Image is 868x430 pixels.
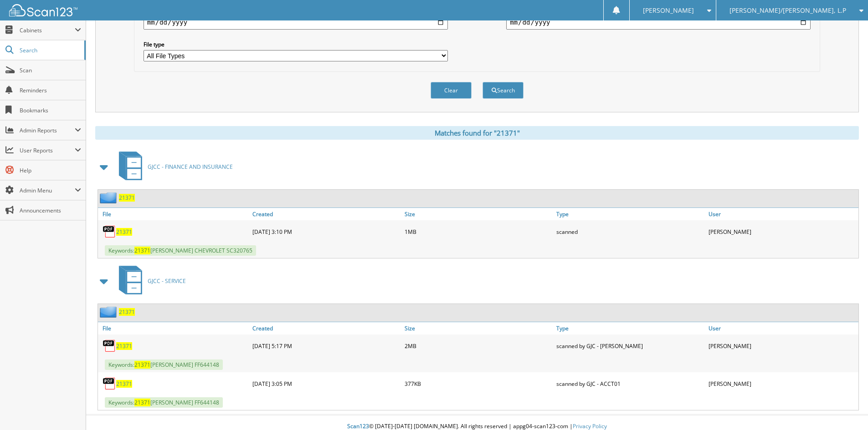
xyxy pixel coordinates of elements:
[483,82,524,99] button: Search
[103,377,116,390] img: PDF.png
[95,126,859,140] div: Matches found for "21371"
[554,208,706,220] a: Type
[573,422,607,430] a: Privacy Policy
[20,187,75,194] span: Admin Menu
[119,194,135,202] a: 21371
[554,337,706,355] div: scanned by GJC - [PERSON_NAME]
[402,374,555,393] div: 377KB
[706,208,858,220] a: User
[100,306,119,318] img: folder2.png
[20,167,81,174] span: Help
[402,322,555,334] a: Size
[20,86,81,94] span: Reminders
[20,147,75,154] span: User Reports
[347,422,369,430] span: Scan123
[706,223,858,241] div: [PERSON_NAME]
[706,337,858,355] div: [PERSON_NAME]
[116,380,132,388] a: 21371
[105,397,223,408] span: Keywords: [PERSON_NAME] FF644148
[554,322,706,334] a: Type
[148,277,186,285] span: GJCC - SERVICE
[250,374,402,393] div: [DATE] 3:05 PM
[116,342,132,350] a: 21371
[98,208,250,220] a: File
[103,339,116,353] img: PDF.png
[250,208,402,220] a: Created
[119,308,135,316] a: 21371
[643,8,694,13] span: [PERSON_NAME]
[105,359,223,370] span: Keywords: [PERSON_NAME] FF644148
[402,208,555,220] a: Size
[402,337,555,355] div: 2MB
[113,149,233,185] a: GJCC - FINANCE AND INSURANCE
[250,337,402,355] div: [DATE] 5:17 PM
[20,106,81,114] span: Bookmarks
[148,163,233,171] span: GJCC - FINANCE AND INSURANCE
[706,322,858,334] a: User
[729,8,846,13] span: [PERSON_NAME]/[PERSON_NAME], L.P
[116,228,132,236] a: 21371
[554,223,706,241] div: scanned
[402,223,555,241] div: 1MB
[506,15,811,30] input: end
[554,374,706,393] div: scanned by GJC - ACCT01
[20,207,81,214] span: Announcements
[113,263,186,299] a: GJCC - SERVICE
[134,399,150,406] span: 21371
[20,26,75,34] span: Cabinets
[134,247,150,254] span: 21371
[134,361,150,369] span: 21371
[20,46,80,54] span: Search
[20,126,75,134] span: Admin Reports
[9,4,77,16] img: scan123-logo-white.svg
[105,245,256,256] span: Keywords: [PERSON_NAME] CHEVROLET SC320765
[20,66,81,74] span: Scan
[144,15,448,30] input: start
[100,192,119,203] img: folder2.png
[431,82,472,99] button: Clear
[706,374,858,393] div: [PERSON_NAME]
[250,223,402,241] div: [DATE] 3:10 PM
[250,322,402,334] a: Created
[144,40,448,48] label: File type
[98,322,250,334] a: File
[103,225,116,238] img: PDF.png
